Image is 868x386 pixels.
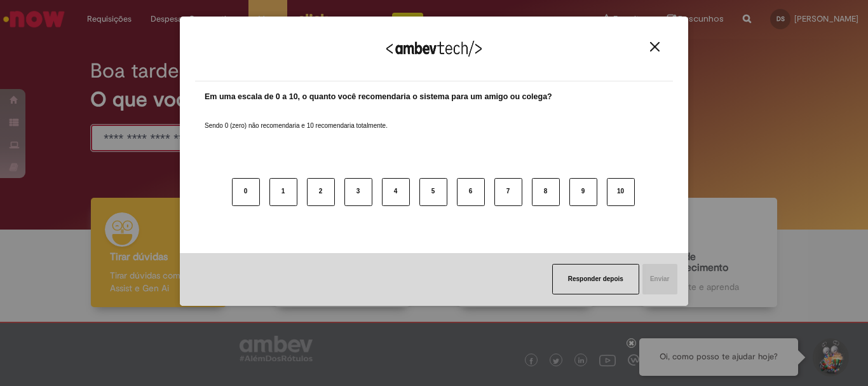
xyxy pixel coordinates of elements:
[494,178,522,206] button: 7
[552,264,639,294] button: Responder depois
[269,178,297,206] button: 1
[386,41,482,57] img: Logo Ambevtech
[232,178,260,206] button: 0
[205,106,388,130] label: Sendo 0 (zero) não recomendaria e 10 recomendaria totalmente.
[307,178,335,206] button: 2
[344,178,372,206] button: 3
[382,178,410,206] button: 4
[532,178,560,206] button: 8
[650,42,660,52] img: Close
[419,178,447,206] button: 5
[607,178,635,206] button: 10
[569,178,597,206] button: 9
[646,41,663,52] button: Close
[457,178,485,206] button: 6
[205,91,552,103] label: Em uma escala de 0 a 10, o quanto você recomendaria o sistema para um amigo ou colega?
